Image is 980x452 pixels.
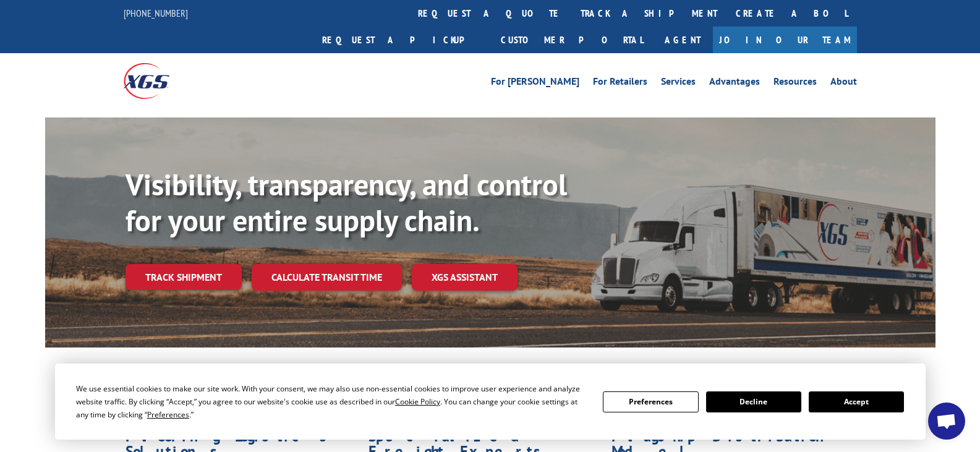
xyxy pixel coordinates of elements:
[709,77,760,90] a: Advantages
[492,27,652,53] a: Customer Portal
[706,391,801,412] button: Decline
[126,165,567,239] b: Visibility, transparency, and control for your entire supply chain.
[809,391,904,412] button: Accept
[713,27,857,53] a: Join Our Team
[661,77,696,90] a: Services
[491,77,579,90] a: For [PERSON_NAME]
[593,77,647,90] a: For Retailers
[652,27,713,53] a: Agent
[76,382,588,421] div: We use essential cookies to make our site work. With your consent, we may also use non-essential ...
[603,391,698,412] button: Preferences
[313,27,492,53] a: Request a pickup
[147,409,189,420] span: Preferences
[124,7,188,19] a: [PHONE_NUMBER]
[126,264,242,290] a: Track shipment
[773,77,817,90] a: Resources
[395,396,440,407] span: Cookie Policy
[928,403,965,440] div: Open chat
[252,264,402,291] a: Calculate transit time
[55,364,926,440] div: Cookie Consent Prompt
[412,264,518,291] a: XGS ASSISTANT
[830,77,857,90] a: About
